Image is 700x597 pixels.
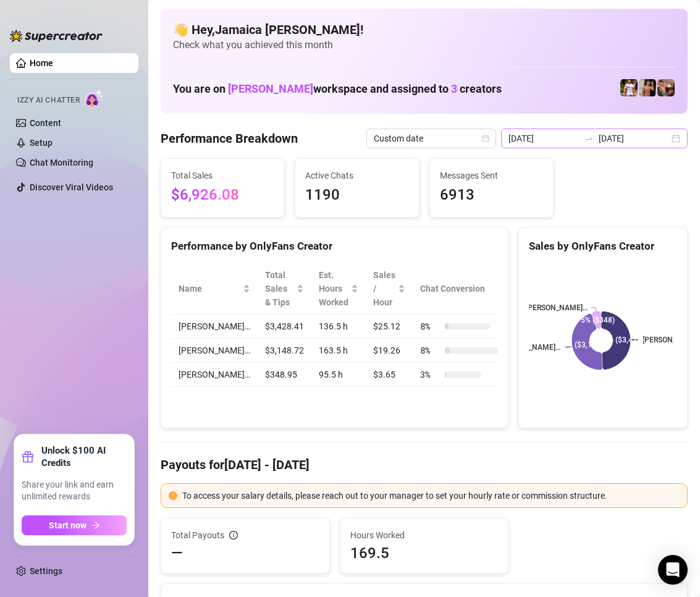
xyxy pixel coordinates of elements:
[173,82,502,96] h1: You are on workspace and assigned to creators
[451,82,457,95] span: 3
[420,368,440,381] span: 3 %
[599,132,669,145] input: End date
[620,79,638,96] img: Hector
[311,363,366,387] td: 95.5 h
[526,303,588,312] text: [PERSON_NAME]…
[420,320,440,333] span: 8 %
[499,343,560,352] text: [PERSON_NAME]…
[173,21,675,38] h4: 👋 Hey, Jamaica [PERSON_NAME] !
[22,451,34,463] span: gift
[173,38,675,52] span: Check what you achieved this month
[440,184,543,207] span: 6913
[171,339,258,363] td: [PERSON_NAME]…
[171,184,274,207] span: $6,926.08
[258,363,311,387] td: $348.95
[508,132,579,145] input: Start date
[440,169,543,182] span: Messages Sent
[265,268,294,309] span: Total Sales & Tips
[584,133,594,143] span: to
[49,520,86,530] span: Start now
[10,30,103,42] img: logo-BBDzfeDw.svg
[22,515,127,535] button: Start nowarrow-right
[529,238,677,255] div: Sales by OnlyFans Creator
[258,263,311,315] th: Total Sales & Tips
[179,282,240,295] span: Name
[374,129,489,148] span: Custom date
[657,79,675,96] img: Osvaldo
[350,543,499,563] span: 169.5
[366,263,413,315] th: Sales / Hour
[305,184,408,207] span: 1190
[420,282,500,295] span: Chat Conversion
[366,363,413,387] td: $3.65
[161,456,688,473] h4: Payouts for [DATE] - [DATE]
[311,315,366,339] td: 136.5 h
[482,135,489,142] span: calendar
[171,263,258,315] th: Name
[229,531,238,540] span: info-circle
[639,79,656,96] img: Zach
[258,339,311,363] td: $3,148.72
[171,238,498,255] div: Performance by OnlyFans Creator
[41,444,127,469] strong: Unlock $100 AI Credits
[305,169,408,182] span: Active Chats
[228,82,313,95] span: [PERSON_NAME]
[171,363,258,387] td: [PERSON_NAME]…
[91,521,100,530] span: arrow-right
[584,133,594,143] span: swap-right
[182,489,680,502] div: To access your salary details, please reach out to your manager to set your hourly rate or commis...
[30,58,53,68] a: Home
[171,169,274,182] span: Total Sales
[30,158,93,167] a: Chat Monitoring
[161,130,298,147] h4: Performance Breakdown
[171,543,183,563] span: —
[17,95,80,106] span: Izzy AI Chatter
[22,479,127,503] span: Share your link and earn unlimited rewards
[311,339,366,363] td: 163.5 h
[258,315,311,339] td: $3,428.41
[413,263,517,315] th: Chat Conversion
[85,90,104,108] img: AI Chatter
[171,528,224,542] span: Total Payouts
[171,315,258,339] td: [PERSON_NAME]…
[366,339,413,363] td: $19.26
[350,528,499,542] span: Hours Worked
[169,491,177,500] span: exclamation-circle
[373,268,395,309] span: Sales / Hour
[30,118,61,128] a: Content
[420,344,440,357] span: 8 %
[30,182,113,192] a: Discover Viral Videos
[319,268,348,309] div: Est. Hours Worked
[658,555,688,585] div: Open Intercom Messenger
[366,315,413,339] td: $25.12
[30,138,53,148] a: Setup
[30,566,62,576] a: Settings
